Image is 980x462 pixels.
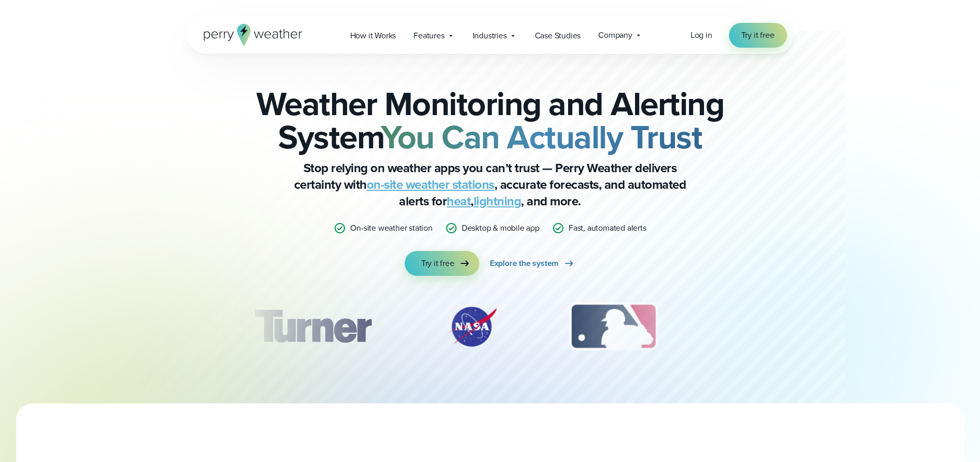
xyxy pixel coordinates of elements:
span: Case Studies [535,30,581,42]
span: Try it free [741,29,775,41]
span: How it Works [350,30,396,42]
a: heat [447,192,471,211]
a: Try it free [729,23,787,48]
p: Fast, automated alerts [569,222,646,234]
img: NASA.svg [436,301,509,353]
div: 1 of 12 [239,301,386,353]
span: Features [413,30,444,42]
p: Desktop & mobile app [462,222,540,234]
a: Log in [691,29,712,41]
p: Stop relying on weather apps you can’t trust — Perry Weather delivers certainty with , accurate f... [283,160,698,209]
strong: You Can Actually Trust [381,113,702,161]
h2: Weather Monitoring and Alerting System [239,87,741,153]
a: Try it free [405,251,479,276]
a: How it Works [341,25,405,46]
img: PGA.svg [718,301,801,353]
span: Industries [473,30,507,42]
a: Explore the system [490,251,575,276]
span: Company [598,29,632,41]
a: Case Studies [526,25,590,46]
span: Try it free [421,257,454,270]
a: on-site weather stations [367,175,494,194]
img: Turner-Construction_1.svg [239,301,386,353]
div: 3 of 12 [559,301,668,353]
p: On-site weather station [350,222,432,234]
div: 4 of 12 [718,301,801,353]
div: slideshow [239,301,741,358]
a: lightning [474,192,521,211]
div: 2 of 12 [436,301,509,353]
img: MLB.svg [559,301,668,353]
span: Explore the system [490,257,559,270]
